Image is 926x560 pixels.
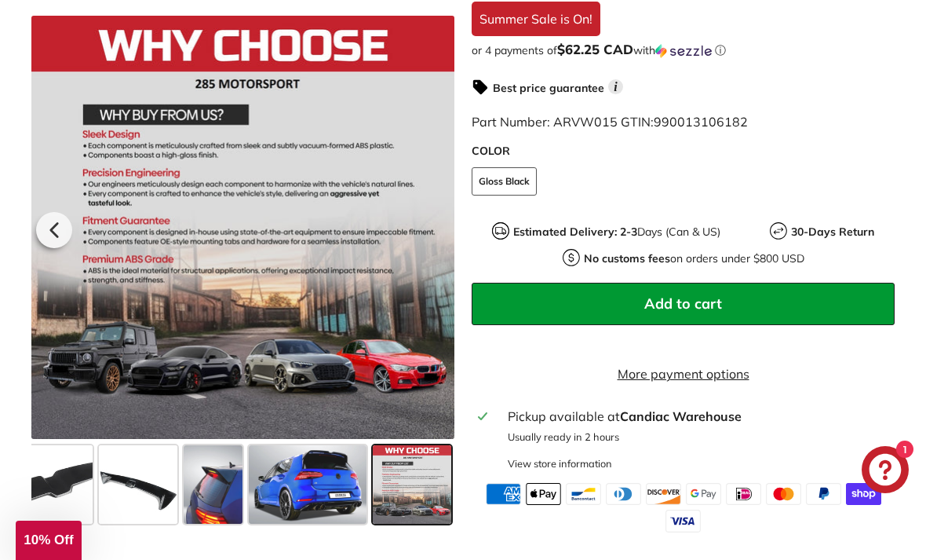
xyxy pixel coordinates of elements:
[686,483,721,505] img: google_pay
[608,79,623,94] span: i
[655,44,712,58] img: Sezzle
[486,483,521,505] img: american_express
[806,483,841,505] img: paypal
[508,456,612,471] div: View store information
[472,114,748,130] span: Part Number: ARVW015 GTIN:
[726,483,761,505] img: ideal
[654,114,748,130] span: 990013106182
[584,251,804,267] p: on orders under $800 USD
[472,364,895,383] a: More payment options
[472,143,895,159] label: COLOR
[857,446,913,497] inbox-online-store-chat: Shopify online store chat
[16,521,82,560] div: 10% Off
[472,2,600,36] div: Summer Sale is On!
[791,225,874,239] strong: 30-Days Return
[526,483,561,505] img: apple_pay
[508,430,888,445] p: Usually ready in 2 hours
[606,483,641,505] img: diners_club
[557,41,633,57] span: $62.25 CAD
[472,283,895,325] button: Add to cart
[584,251,670,265] strong: No customs fees
[665,510,701,532] img: visa
[513,225,637,239] strong: Estimated Delivery: 2-3
[846,483,881,505] img: shopify_pay
[566,483,601,505] img: bancontact
[24,533,73,547] span: 10% Off
[766,483,801,505] img: master
[644,295,722,313] span: Add to cart
[620,408,742,424] strong: Candiac Warehouse
[472,42,895,58] div: or 4 payments of with
[646,483,681,505] img: discover
[508,407,888,426] div: Pickup available at
[472,42,895,58] div: or 4 payments of$62.25 CADwithSezzle Click to learn more about Sezzle
[493,81,604,95] strong: Best price guarantee
[513,224,720,240] p: Days (Can & US)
